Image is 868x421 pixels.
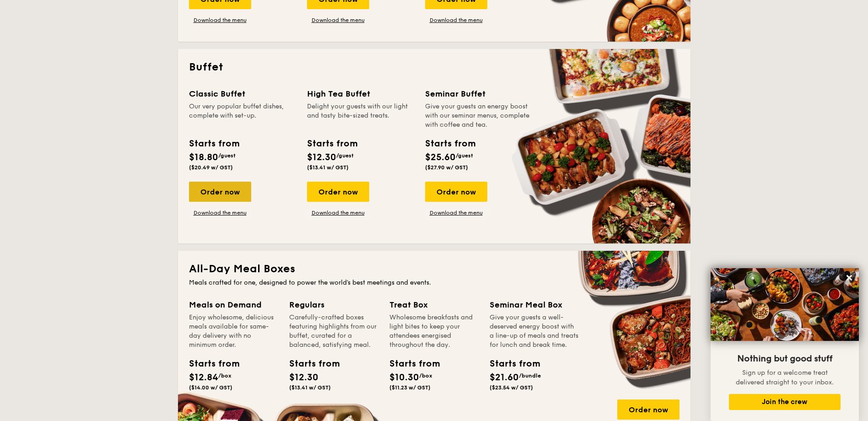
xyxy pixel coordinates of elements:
[307,152,336,163] span: $12.30
[425,164,468,171] span: ($27.90 w/ GST)
[189,209,251,216] a: Download the menu
[419,372,432,379] span: /box
[189,182,251,202] div: Order now
[307,164,349,171] span: ($13.41 w/ GST)
[189,384,232,391] span: ($14.00 w/ GST)
[189,87,296,100] div: Classic Buffet
[189,164,233,171] span: ($20.49 w/ GST)
[425,102,532,130] div: Give your guests an energy boost with our seminar menus, complete with coffee and tea.
[307,137,357,151] div: Starts from
[389,313,479,350] div: Wholesome breakfasts and light bites to keep your attendees energised throughout the day.
[189,137,239,151] div: Starts from
[189,313,278,350] div: Enjoy wholesome, delicious meals available for same-day delivery with no minimum order.
[737,353,832,364] span: Nothing but good stuff
[307,182,369,202] div: Order now
[389,357,431,371] div: Starts from
[456,152,473,159] span: /guest
[218,152,236,159] span: /guest
[490,384,533,391] span: ($23.54 w/ GST)
[490,313,579,350] div: Give your guests a well-deserved energy boost with a line-up of meals and treats for lunch and br...
[336,152,354,159] span: /guest
[289,313,378,350] div: Carefully-crafted boxes featuring highlights from our buffet, curated for a balanced, satisfying ...
[289,357,330,371] div: Starts from
[617,399,679,420] div: Order now
[307,87,414,100] div: High Tea Buffet
[189,278,679,287] div: Meals crafted for one, designed to power the world's best meetings and events.
[189,152,218,163] span: $18.80
[490,298,579,311] div: Seminar Meal Box
[189,262,679,276] h2: All-Day Meal Boxes
[490,357,531,371] div: Starts from
[490,372,519,383] span: $21.60
[189,372,218,383] span: $12.84
[189,298,278,311] div: Meals on Demand
[519,372,541,379] span: /bundle
[425,87,532,100] div: Seminar Buffet
[425,182,487,202] div: Order now
[307,102,414,130] div: Delight your guests with our light and tasty bite-sized treats.
[289,298,378,311] div: Regulars
[389,384,431,391] span: ($11.23 w/ GST)
[736,369,834,386] span: Sign up for a welcome treat delivered straight to your inbox.
[189,60,679,75] h2: Buffet
[218,372,232,379] span: /box
[729,394,841,410] button: Join the crew
[289,384,331,391] span: ($13.41 w/ GST)
[189,16,251,24] a: Download the menu
[189,357,230,371] div: Starts from
[307,209,369,216] a: Download the menu
[289,372,318,383] span: $12.30
[189,102,296,130] div: Our very popular buffet dishes, complete with set-up.
[307,16,369,24] a: Download the menu
[425,152,456,163] span: $25.60
[389,372,419,383] span: $10.30
[711,268,859,341] img: DSC07876-Edit02-Large.jpeg
[425,137,475,151] div: Starts from
[842,270,857,285] button: Close
[425,209,487,216] a: Download the menu
[389,298,479,311] div: Treat Box
[425,16,487,24] a: Download the menu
